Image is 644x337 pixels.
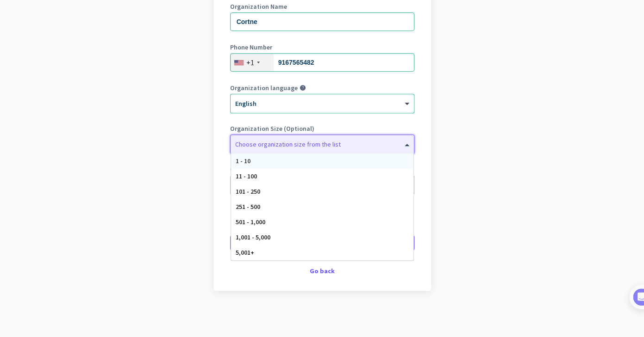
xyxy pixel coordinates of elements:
[236,187,260,196] span: 101 - 250
[230,44,414,50] label: Phone Number
[230,85,298,91] label: Organization language
[246,58,254,67] div: +1
[230,166,414,172] label: Organization Time Zone
[230,3,414,10] label: Organization Name
[236,233,270,241] span: 1,001 - 5,000
[236,172,257,180] span: 11 - 100
[236,157,250,165] span: 1 - 10
[236,202,260,211] span: 251 - 500
[230,268,414,274] div: Go back
[230,12,414,31] input: What is the name of your organization?
[230,53,414,72] input: 201-555-0123
[236,248,254,257] span: 5,001+
[300,85,306,91] i: help
[231,153,413,260] div: Options List
[230,125,414,132] label: Organization Size (Optional)
[236,218,265,226] span: 501 - 1,000
[230,234,414,251] button: Create Organization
